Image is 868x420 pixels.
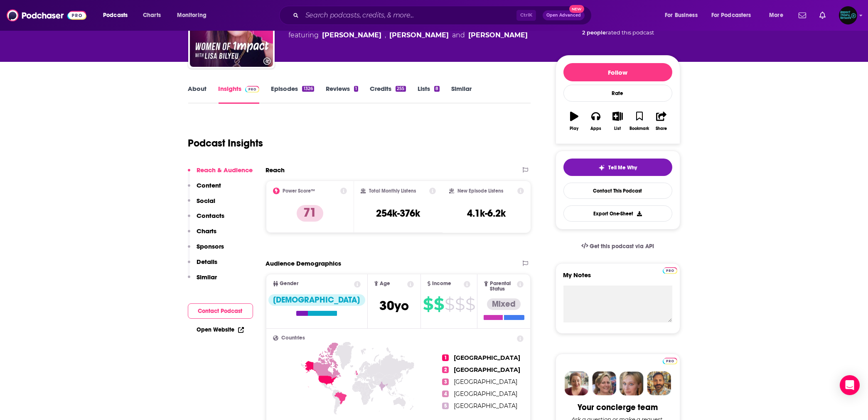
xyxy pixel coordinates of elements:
a: Show notifications dropdown [795,8,809,22]
a: Get this podcast via API [575,236,661,256]
span: [GEOGRAPHIC_DATA] [454,354,520,361]
span: $ [423,298,433,311]
span: Charts [143,10,161,21]
h2: Audience Demographics [266,259,342,267]
p: 71 [297,205,323,222]
a: Charts [138,9,166,22]
span: Tell Me Why [608,164,637,171]
h3: 4.1k-6.2k [467,207,506,220]
span: rated this podcast [606,29,654,36]
button: Contacts [188,212,225,227]
button: Show profile menu [839,6,857,24]
button: open menu [171,9,217,22]
span: Parental Status [490,281,516,292]
span: featuring [289,30,528,40]
a: Open Website [197,326,244,333]
a: Episodes1326 [271,85,314,104]
a: Lisa Bilyeu [322,30,382,40]
span: 2 people [583,29,606,36]
a: Credits255 [370,85,406,104]
span: Income [432,281,451,286]
span: 4 [442,391,449,397]
div: 8 [434,86,440,92]
div: [PERSON_NAME] [469,30,528,40]
p: Contacts [197,212,225,220]
span: [GEOGRAPHIC_DATA] [454,390,517,398]
span: and [452,30,465,40]
span: Gender [280,281,299,286]
span: 3 [442,378,449,385]
button: Follow [563,63,672,81]
a: InsightsPodchaser Pro [219,85,260,104]
a: About [188,85,207,104]
span: $ [465,298,475,311]
button: Content [188,181,221,197]
span: 1 [442,354,449,361]
img: Podchaser Pro [245,86,260,93]
button: Reach & Audience [188,166,253,181]
span: Get this podcast via API [590,243,654,250]
div: Rate [563,85,672,102]
img: Jules Profile [620,371,644,396]
img: Podchaser Pro [663,358,677,364]
span: $ [455,298,465,311]
span: [GEOGRAPHIC_DATA] [454,378,517,386]
div: Bookmark [629,126,649,131]
h2: Power Score™ [283,188,315,194]
div: Play [570,126,578,131]
div: [DEMOGRAPHIC_DATA] [268,294,365,306]
span: 5 [442,403,449,409]
button: Apps [585,106,607,136]
button: Social [188,197,216,212]
button: open menu [706,9,763,22]
div: 1 [354,86,358,92]
span: 30 yo [379,298,409,314]
a: Contact This Podcast [563,183,672,199]
a: Show notifications dropdown [816,8,829,22]
span: $ [445,298,454,311]
span: Open Advanced [546,13,581,17]
button: Charts [188,227,217,242]
img: Podchaser - Follow, Share and Rate Podcasts [7,7,86,23]
span: For Business [665,10,698,21]
button: List [607,106,628,136]
button: Open AdvancedNew [543,10,585,20]
span: Logged in as rich38187 [839,6,857,24]
p: Content [197,181,221,189]
label: My Notes [563,271,672,286]
img: Barbara Profile [592,371,616,396]
span: Countries [282,335,305,341]
span: New [569,5,584,13]
a: Pro website [663,357,677,364]
a: Lists8 [418,85,440,104]
div: Open Intercom Messenger [840,375,860,395]
h2: Reach [266,166,285,174]
img: Sydney Profile [565,371,589,396]
span: [GEOGRAPHIC_DATA] [454,402,517,410]
img: User Profile [839,6,857,24]
button: Bookmark [629,106,650,136]
div: Your concierge team [578,402,658,413]
button: Share [650,106,672,136]
button: open menu [97,9,138,22]
span: More [769,10,783,21]
div: Share [656,126,667,131]
span: Ctrl K [516,10,536,21]
span: For Podcasters [711,10,751,21]
div: Mixed [487,298,521,310]
a: Reviews1 [326,85,358,104]
button: open menu [659,9,708,22]
span: 2 [442,366,449,373]
button: Contact Podcast [188,303,253,319]
div: [PERSON_NAME] [390,30,449,40]
div: 255 [396,86,406,92]
input: Search podcasts, credits, & more... [302,9,516,22]
p: Similar [197,273,217,281]
button: Details [188,258,218,273]
div: 1326 [302,86,314,92]
h2: Total Monthly Listens [369,188,416,194]
h1: Podcast Insights [188,137,263,149]
p: Social [197,197,216,205]
h2: New Episode Listens [457,188,503,194]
